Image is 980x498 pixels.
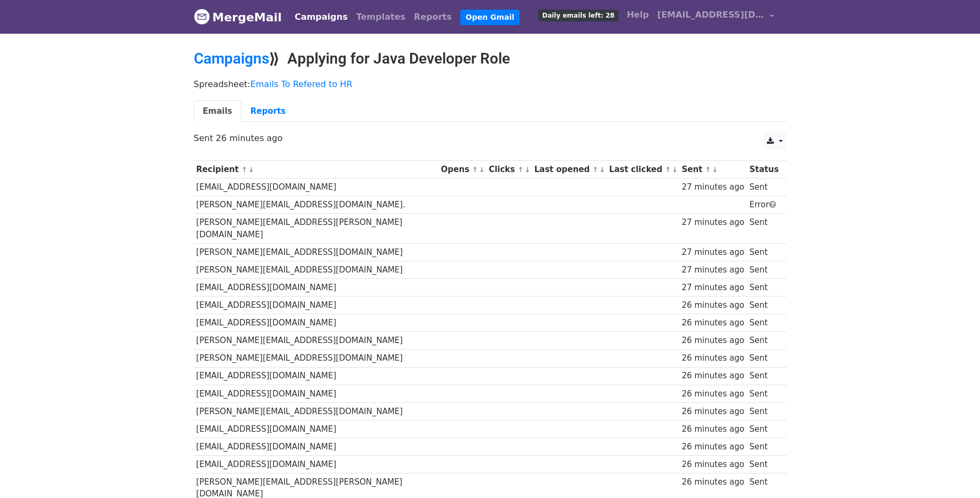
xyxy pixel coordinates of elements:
a: ↑ [472,166,478,174]
td: [EMAIL_ADDRESS][DOMAIN_NAME] [194,314,438,332]
td: [EMAIL_ADDRESS][DOMAIN_NAME] [194,279,438,297]
td: Sent [747,261,781,279]
div: 26 minutes ago [681,406,744,418]
div: 27 minutes ago [681,181,744,193]
td: Sent [747,456,781,473]
a: Reports [410,6,456,28]
h2: ⟫ Applying for Java Developer Role [194,50,787,68]
img: MergeMail logo [194,9,210,25]
a: ↑ [705,166,711,174]
span: [EMAIL_ADDRESS][DOMAIN_NAME] [657,9,764,21]
td: [EMAIL_ADDRESS][DOMAIN_NAME] [194,385,438,402]
a: ↓ [524,166,530,174]
div: 26 minutes ago [681,441,744,453]
td: Sent [747,297,781,314]
th: Recipient [194,161,438,178]
td: [PERSON_NAME][EMAIL_ADDRESS][DOMAIN_NAME] [194,332,438,349]
a: Open Gmail [460,10,520,25]
div: 26 minutes ago [681,317,744,329]
p: Spreadsheet: [194,79,787,90]
a: ↓ [479,166,485,174]
div: 26 minutes ago [681,334,744,347]
a: ↓ [248,166,254,174]
td: [EMAIL_ADDRESS][DOMAIN_NAME] [194,178,438,196]
a: ↑ [593,166,599,174]
td: [EMAIL_ADDRESS][DOMAIN_NAME] [194,297,438,314]
td: [PERSON_NAME][EMAIL_ADDRESS][DOMAIN_NAME] [194,349,438,367]
td: [PERSON_NAME][EMAIL_ADDRESS][DOMAIN_NAME] [194,402,438,420]
div: 27 minutes ago [681,282,744,294]
td: Error [747,196,781,214]
div: 26 minutes ago [681,299,744,312]
td: Sent [747,314,781,332]
td: [EMAIL_ADDRESS][DOMAIN_NAME] [194,420,438,438]
div: 26 minutes ago [681,388,744,400]
td: [PERSON_NAME][EMAIL_ADDRESS][DOMAIN_NAME] [194,243,438,261]
div: 27 minutes ago [681,264,744,276]
th: Last clicked [607,161,679,178]
a: Daily emails left: 28 [534,4,622,26]
td: Sent [747,385,781,402]
td: Sent [747,402,781,420]
div: 26 minutes ago [681,423,744,435]
th: Last opened [532,161,607,178]
th: Opens [438,161,487,178]
a: ↓ [599,166,605,174]
a: ↑ [518,166,523,174]
td: Sent [747,332,781,349]
div: 26 minutes ago [681,458,744,471]
a: ↑ [665,166,671,174]
div: 26 minutes ago [681,476,744,488]
th: Status [747,161,781,178]
th: Clicks [486,161,531,178]
td: [PERSON_NAME][EMAIL_ADDRESS][DOMAIN_NAME] [194,261,438,279]
td: Sent [747,178,781,196]
td: Sent [747,367,781,385]
a: Reports [241,100,295,122]
a: Help [623,4,653,26]
a: Emails [194,100,241,122]
span: Daily emails left: 28 [538,10,618,21]
a: Campaigns [291,6,352,28]
td: Sent [747,243,781,261]
th: Sent [679,161,747,178]
a: ↓ [712,166,718,174]
td: Sent [747,349,781,367]
div: 27 minutes ago [681,246,744,259]
td: Sent [747,214,781,244]
a: ↑ [241,166,247,174]
a: Templates [352,6,410,28]
div: 26 minutes ago [681,370,744,382]
a: MergeMail [194,6,282,28]
td: [EMAIL_ADDRESS][DOMAIN_NAME] [194,438,438,456]
td: Sent [747,438,781,456]
td: [EMAIL_ADDRESS][DOMAIN_NAME] [194,456,438,473]
p: Sent 26 minutes ago [194,133,787,144]
td: [PERSON_NAME][EMAIL_ADDRESS][DOMAIN_NAME]. [194,196,438,214]
a: [EMAIL_ADDRESS][DOMAIN_NAME] [653,4,778,29]
a: Campaigns [194,50,269,67]
td: Sent [747,279,781,297]
td: [EMAIL_ADDRESS][DOMAIN_NAME] [194,367,438,385]
a: Emails To Refered to HR [250,79,352,89]
td: [PERSON_NAME][EMAIL_ADDRESS][PERSON_NAME][DOMAIN_NAME] [194,214,438,244]
div: 26 minutes ago [681,352,744,364]
div: 27 minutes ago [681,216,744,229]
a: ↓ [672,166,678,174]
td: Sent [747,420,781,438]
